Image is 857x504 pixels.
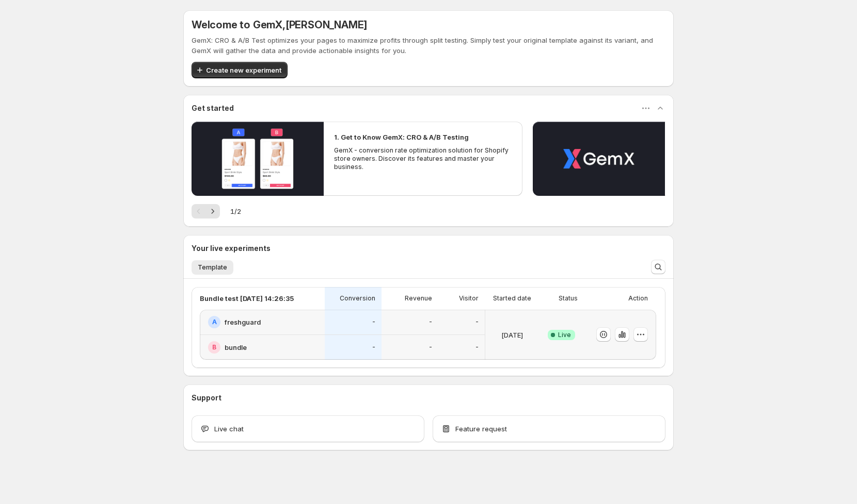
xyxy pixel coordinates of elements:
[651,260,665,274] button: Search and filter results
[230,206,241,216] span: 1 / 2
[558,331,571,339] span: Live
[200,293,294,304] p: Bundle test [DATE] 14:26:35
[192,393,221,403] h3: Support
[212,318,217,326] h2: A
[282,19,367,31] span: , [PERSON_NAME]
[198,263,227,272] span: Template
[372,343,375,351] p: -
[372,318,375,326] p: -
[334,132,469,142] h2: 1. Get to Know GemX: CRO & A/B Testing
[192,103,234,113] h3: Get started
[429,343,432,351] p: -
[225,317,261,327] h2: freshguard
[533,122,665,196] button: Play video
[475,318,479,326] p: -
[455,424,507,434] span: Feature request
[559,294,578,303] p: Status
[205,204,220,219] button: Next
[192,122,324,196] button: Play video
[192,204,220,219] nav: Pagination
[493,294,531,303] p: Started date
[214,424,244,434] span: Live chat
[192,19,367,31] h5: Welcome to GemX
[334,146,512,171] p: GemX - conversion rate optimization solution for Shopify store owners. Discover its features and ...
[212,343,216,351] h2: B
[459,294,479,303] p: Visitor
[405,294,432,303] p: Revenue
[206,65,281,75] span: Create new experiment
[429,318,432,326] p: -
[192,243,271,254] h3: Your live experiments
[225,342,247,352] h2: bundle
[192,62,288,78] button: Create new experiment
[628,294,648,303] p: Action
[192,35,665,56] p: GemX: CRO & A/B Test optimizes your pages to maximize profits through split testing. Simply test ...
[475,343,479,351] p: -
[340,294,375,303] p: Conversion
[501,330,523,340] p: [DATE]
